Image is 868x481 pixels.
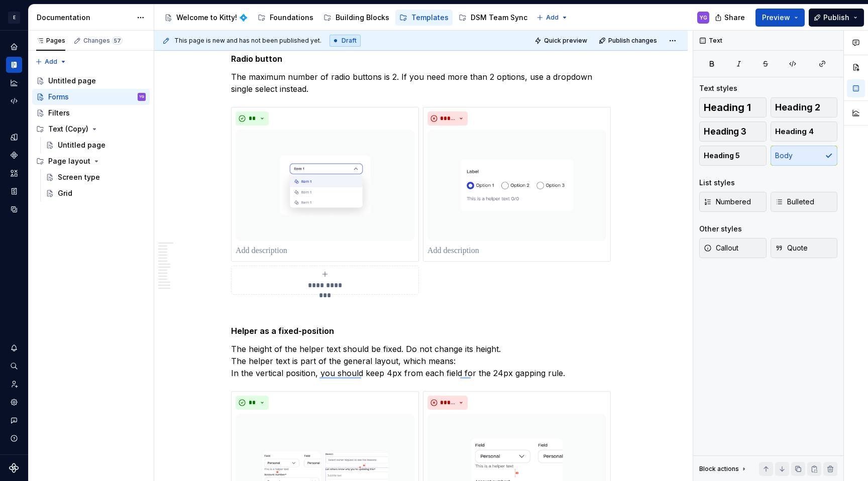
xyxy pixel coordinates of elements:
[139,92,144,102] div: YG
[6,93,22,109] a: Code automation
[6,201,22,217] a: Data sources
[83,37,123,45] div: Changes
[700,14,707,22] div: YG
[704,127,746,137] span: Heading 3
[231,71,611,95] p: The maximum number of radio buttons is 2. If you need more than 2 options, use a dropdown single ...
[32,73,150,89] a: Untitled page
[6,57,22,73] a: Documentation
[231,343,611,379] p: The height of the helper text should be fixed. Do not change its height. The helper text is part ...
[6,129,22,145] a: Design tokens
[160,10,252,26] a: Welcome to Kitty! 💠
[775,127,814,137] span: Heading 4
[6,75,22,91] a: Analytics
[6,39,22,55] a: Home
[236,130,414,242] img: ede863e0-edc6-4e04-ba24-b0d799aa8289.png
[58,172,100,182] div: Screen type
[48,156,90,166] div: Page layout
[699,178,735,188] div: List styles
[6,340,22,356] button: Notifications
[608,37,657,45] span: Publish changes
[699,122,767,142] button: Heading 3
[58,188,72,198] div: Grid
[32,89,150,105] a: FormsYG
[319,10,393,26] a: Building Blocks
[32,55,70,69] button: Add
[45,58,57,66] span: Add
[823,13,849,23] span: Publish
[231,326,334,336] strong: Helper as a fixed-position
[48,108,70,118] div: Filters
[775,243,808,253] span: Quote
[531,34,592,48] button: Quick preview
[42,169,150,185] a: Screen type
[6,147,22,163] a: Components
[395,10,453,26] a: Templates
[6,412,22,428] button: Contact support
[546,14,559,22] span: Add
[411,13,449,23] div: Templates
[455,10,531,26] a: DSM Team Sync
[231,54,282,64] strong: Radio button
[8,12,20,24] div: E
[36,37,65,45] div: Pages
[704,243,738,253] span: Callout
[48,124,88,134] div: Text (Copy)
[699,97,767,117] button: Heading 1
[771,238,838,258] button: Quote
[775,197,814,207] span: Bulleted
[724,13,745,23] span: Share
[48,92,69,102] div: Forms
[2,7,26,28] button: E
[533,11,571,25] button: Add
[342,37,357,45] span: Draft
[6,183,22,199] a: Storybook stories
[771,122,838,142] button: Heading 4
[6,376,22,392] a: Invite team
[699,192,767,212] button: Numbered
[160,8,531,28] div: Page tree
[704,151,740,161] span: Heading 5
[699,224,742,234] div: Other styles
[174,37,321,45] span: This page is new and has not been published yet.
[6,394,22,410] a: Settings
[112,37,123,45] span: 57
[9,463,19,473] svg: Supernova Logo
[58,140,105,150] div: Untitled page
[544,37,587,45] span: Quick preview
[771,192,838,212] button: Bulleted
[427,130,606,242] img: 5e61626b-81cc-4ff8-9a88-6b59db1700f5.png
[6,358,22,374] button: Search ⌘K
[699,465,739,473] div: Block actions
[596,34,662,48] button: Publish changes
[699,146,767,166] button: Heading 5
[270,13,313,23] div: Foundations
[37,13,132,23] div: Documentation
[471,13,527,23] div: DSM Team Sync
[42,185,150,201] a: Grid
[755,9,805,27] button: Preview
[336,13,389,23] div: Building Blocks
[42,137,150,153] a: Untitled page
[699,83,737,93] div: Text styles
[775,102,820,112] span: Heading 2
[48,76,96,86] div: Untitled page
[32,153,150,169] div: Page layout
[762,13,790,23] span: Preview
[6,165,22,181] a: Assets
[809,9,864,27] button: Publish
[32,105,150,121] a: Filters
